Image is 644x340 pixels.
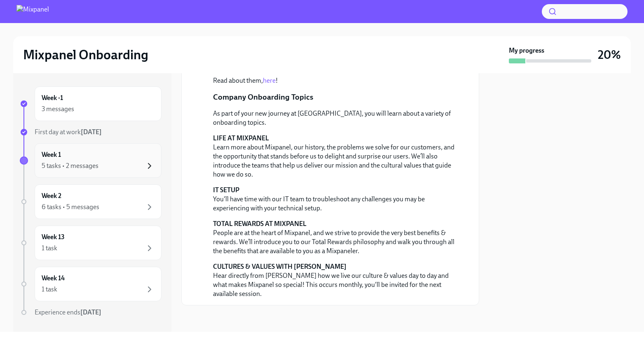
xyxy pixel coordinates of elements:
[81,128,102,136] strong: [DATE]
[20,143,162,178] a: Week 15 tasks • 2 messages
[213,186,459,213] p: You'll have time with our IT team to troubleshoot any challenges you may be experiencing with you...
[42,150,61,159] h6: Week 1
[213,76,297,85] p: Read about them, !
[263,77,276,84] a: here
[213,92,313,102] p: Company Onboarding Topics
[80,308,101,316] strong: [DATE]
[42,105,74,114] div: 3 messages
[42,203,99,212] div: 6 tasks • 5 messages
[213,134,459,179] p: Learn more about Mixpanel, our history, the problems we solve for our customers, and the opportun...
[42,285,57,294] div: 1 task
[42,93,63,102] h6: Week -1
[213,262,459,298] p: Hear directly from [PERSON_NAME] how we live our culture & values day to day and what makes Mixpa...
[20,128,162,137] a: First day at work[DATE]
[20,226,162,260] a: Week 131 task
[20,86,162,121] a: Week -13 messages
[42,161,98,170] div: 5 tasks • 2 messages
[42,244,57,253] div: 1 task
[509,46,544,55] strong: My progress
[20,267,162,301] a: Week 141 task
[42,233,65,242] h6: Week 13
[42,191,61,200] h6: Week 2
[213,186,239,194] strong: IT SETUP
[598,47,621,62] h3: 20%
[35,308,101,316] span: Experience ends
[213,263,347,270] strong: CULTURES & VALUES WITH [PERSON_NAME]
[16,5,49,18] img: Mixpanel
[23,47,148,63] h2: Mixpanel Onboarding
[42,274,65,283] h6: Week 14
[213,109,459,127] p: As part of your new journey at [GEOGRAPHIC_DATA], you will learn about a variety of onboarding to...
[213,219,459,256] p: People are at the heart of Mixpanel, and we strive to provide the very best benefits & rewards. W...
[20,184,162,219] a: Week 26 tasks • 5 messages
[35,128,102,136] span: First day at work
[213,134,269,142] strong: LIFE AT MIXPANEL
[213,220,307,228] strong: TOTAL REWARDS AT MIXPANEL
